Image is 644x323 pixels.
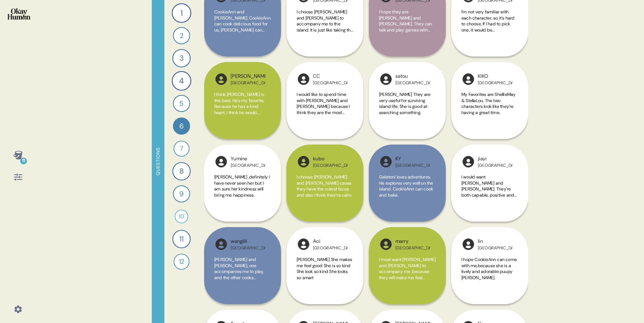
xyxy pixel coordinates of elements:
[379,9,432,51] span: I hope they are [PERSON_NAME] and [PERSON_NAME]. They can talk and play games with me, so we can ...
[231,80,265,86] div: [GEOGRAPHIC_DATA]
[461,91,515,115] span: My Favorites are ShellieMay & StellaLou. The two characters look like they're having a great time.
[231,238,265,245] div: wanglili
[214,9,271,51] span: CookieAnn and [PERSON_NAME]. CookieAnn can cook delicious food for us, [PERSON_NAME] can play mus...
[313,245,348,251] div: [GEOGRAPHIC_DATA]
[395,73,430,80] div: satou
[478,155,512,163] div: jiayi
[172,162,191,181] div: 8
[173,117,190,135] div: 6
[173,27,190,44] div: 2
[379,155,393,169] img: l1ibTKarBSWXLOhlfT5LxFP+OttMJpPJZDKZTCbz9PgHEggSPYjZSwEAAAAASUVORK5CYII=
[313,238,348,245] div: Aoi
[174,141,190,157] div: 7
[297,155,310,169] img: l1ibTKarBSWXLOhlfT5LxFP+OttMJpPJZDKZTCbz9PgHEggSPYjZSwEAAAAASUVORK5CYII=
[173,185,190,202] div: 9
[478,238,512,245] div: lin
[478,80,512,86] div: [GEOGRAPHIC_DATA]
[297,91,350,121] span: I would like to spend time with [PERSON_NAME] and [PERSON_NAME] because I think they are the most...
[297,237,310,251] img: l1ibTKarBSWXLOhlfT5LxFP+OttMJpPJZDKZTCbz9PgHEggSPYjZSwEAAAAASUVORK5CYII=
[174,254,190,270] div: 12
[297,9,353,45] span: I choose [PERSON_NAME] and [PERSON_NAME] to accompany me to the island. It is just like taking th...
[379,174,433,198] span: Galetoni loves adventures. He explores very well on the island. CookieAnn can cook and bake.
[175,210,188,223] div: 10
[379,72,393,86] img: l1ibTKarBSWXLOhlfT5LxFP+OttMJpPJZDKZTCbz9PgHEggSPYjZSwEAAAAASUVORK5CYII=
[461,72,475,86] img: l1ibTKarBSWXLOhlfT5LxFP+OttMJpPJZDKZTCbz9PgHEggSPYjZSwEAAAAASUVORK5CYII=
[20,158,27,164] div: 11
[297,174,352,198] span: I choose [PERSON_NAME] and [PERSON_NAME] cause they have the cutest faces and also I think they’r...
[461,9,515,45] span: I'm not very familiar with each character, so it's hard to choose. If I had to pick one, it would...
[478,245,512,251] div: [GEOGRAPHIC_DATA]
[231,163,265,168] div: [GEOGRAPHIC_DATA]
[172,3,191,23] div: 1
[395,238,430,245] div: marry
[173,95,190,112] div: 5
[395,80,430,86] div: [GEOGRAPHIC_DATA]
[172,71,191,90] div: 4
[478,163,512,168] div: [GEOGRAPHIC_DATA]
[461,237,475,251] img: l1ibTKarBSWXLOhlfT5LxFP+OttMJpPJZDKZTCbz9PgHEggSPYjZSwEAAAAASUVORK5CYII=
[395,155,430,163] div: KY
[172,230,191,248] div: 11
[313,80,348,86] div: [GEOGRAPHIC_DATA]
[297,257,352,281] span: [PERSON_NAME] She makes me feel good She is so kind She look so kind She looks so smart
[214,72,228,86] img: l1ibTKarBSWXLOhlfT5LxFP+OttMJpPJZDKZTCbz9PgHEggSPYjZSwEAAAAASUVORK5CYII=
[214,174,270,198] span: [PERSON_NAME] ,definitely. I have never seen her but I am sure her kindness will bring me happiness.
[313,155,348,163] div: kubo
[478,73,512,80] div: KIKO
[231,245,265,251] div: [GEOGRAPHIC_DATA]
[214,155,228,169] img: l1ibTKarBSWXLOhlfT5LxFP+OttMJpPJZDKZTCbz9PgHEggSPYjZSwEAAAAASUVORK5CYII=
[379,257,435,286] span: I most want [PERSON_NAME] and [PERSON_NAME] to accompany me ,because they will make me feel happy
[461,257,517,281] span: I hope CookieAnn can come with me,because she is a lively and adorable puupy [PERSON_NAME].
[395,163,430,168] div: [GEOGRAPHIC_DATA]
[214,257,264,286] span: [PERSON_NAME] and [PERSON_NAME], one accompanies me to play, and the other cooks delicious food.
[379,91,430,115] span: [PERSON_NAME] They are very useful for surviving island life. She is good at searching something.
[297,72,310,86] img: l1ibTKarBSWXLOhlfT5LxFP+OttMJpPJZDKZTCbz9PgHEggSPYjZSwEAAAAASUVORK5CYII=
[313,163,348,168] div: [GEOGRAPHIC_DATA]
[214,91,264,121] span: I think [PERSON_NAME] is the best. He's my favorite. Because he has a kind heart, I think he woul...
[214,237,228,251] img: l1ibTKarBSWXLOhlfT5LxFP+OttMJpPJZDKZTCbz9PgHEggSPYjZSwEAAAAASUVORK5CYII=
[231,73,265,80] div: [PERSON_NAME]
[8,8,30,20] img: okayhuman.3b1b6348.png
[379,237,393,251] img: l1ibTKarBSWXLOhlfT5LxFP+OttMJpPJZDKZTCbz9PgHEggSPYjZSwEAAAAASUVORK5CYII=
[172,49,191,67] div: 3
[231,155,265,163] div: Yumine
[461,174,516,204] span: I would want [PERSON_NAME] and [PERSON_NAME]. They're both capable, positive and beautiful kids.
[461,155,475,169] img: l1ibTKarBSWXLOhlfT5LxFP+OttMJpPJZDKZTCbz9PgHEggSPYjZSwEAAAAASUVORK5CYII=
[313,73,348,80] div: CC
[395,245,430,251] div: [GEOGRAPHIC_DATA]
